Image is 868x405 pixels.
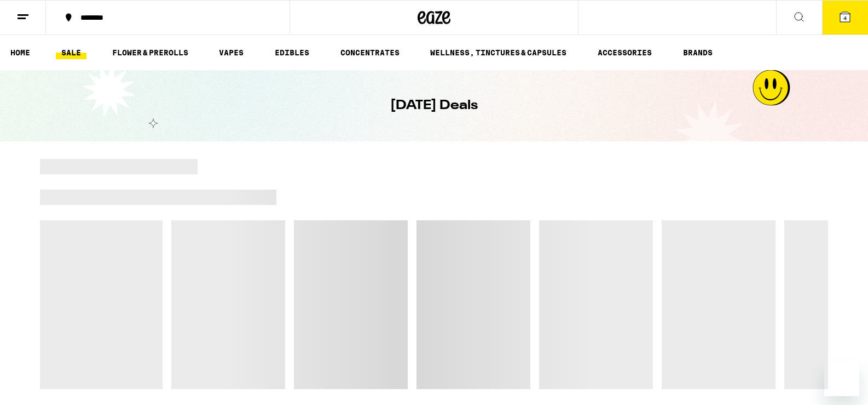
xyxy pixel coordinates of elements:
h1: [DATE] Deals [390,96,478,115]
button: 4 [822,1,868,35]
a: CONCENTRATES [335,46,405,59]
a: SALE [56,46,86,59]
a: VAPES [213,46,249,59]
a: WELLNESS, TINCTURES & CAPSULES [425,46,572,59]
a: HOME [5,46,36,59]
a: EDIBLES [269,46,315,59]
span: 4 [843,15,847,21]
a: ACCESSORIES [592,46,657,59]
iframe: Button to launch messaging window [824,361,859,396]
a: FLOWER & PREROLLS [107,46,194,59]
a: BRANDS [678,46,718,59]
